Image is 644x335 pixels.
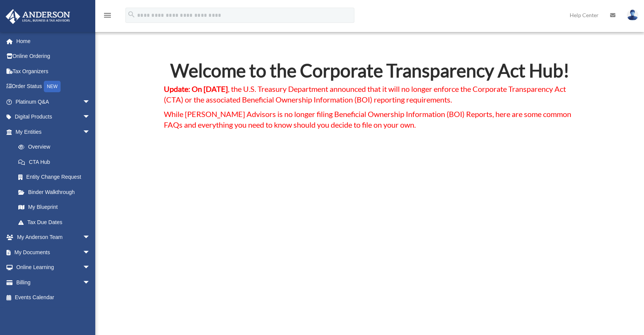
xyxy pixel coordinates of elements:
a: CTA Hub [11,154,98,170]
span: arrow_drop_down [83,230,98,245]
a: Tax Organizers [5,64,102,79]
a: Entity Change Request [11,170,102,185]
img: Anderson Advisors Platinum Portal [3,9,72,24]
span: , the U.S. Treasury Department announced that it will no longer enforce the Corporate Transparenc... [164,84,566,104]
a: My Blueprint [11,200,102,215]
a: Online Learningarrow_drop_down [5,260,102,275]
span: arrow_drop_down [83,275,98,290]
a: Order StatusNEW [5,79,102,95]
img: User Pic [627,10,638,21]
h2: Welcome to the Corporate Transparency Act Hub! [164,61,575,83]
a: Digital Productsarrow_drop_down [5,109,102,125]
div: NEW [44,81,61,92]
a: Overview [11,139,102,155]
iframe: Corporate Transparency Act Shocker: Treasury Announces Major Updates! [205,145,534,330]
strong: Update: On [DATE] [164,84,228,93]
a: My Documentsarrow_drop_down [5,245,102,260]
i: search [127,10,136,19]
span: arrow_drop_down [83,260,98,276]
span: While [PERSON_NAME] Advisors is no longer filing Beneficial Ownership Information (BOI) Reports, ... [164,109,571,129]
span: arrow_drop_down [83,94,98,110]
a: Home [5,34,102,49]
a: My Entitiesarrow_drop_down [5,124,102,139]
i: menu [103,11,112,20]
span: arrow_drop_down [83,124,98,140]
a: Tax Due Dates [11,215,102,230]
a: Online Ordering [5,49,102,64]
a: Binder Walkthrough [11,184,102,200]
a: Billingarrow_drop_down [5,275,102,290]
a: Events Calendar [5,290,102,305]
a: My Anderson Teamarrow_drop_down [5,230,102,245]
a: Platinum Q&Aarrow_drop_down [5,94,102,109]
span: arrow_drop_down [83,245,98,260]
span: arrow_drop_down [83,109,98,125]
a: menu [103,13,112,20]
